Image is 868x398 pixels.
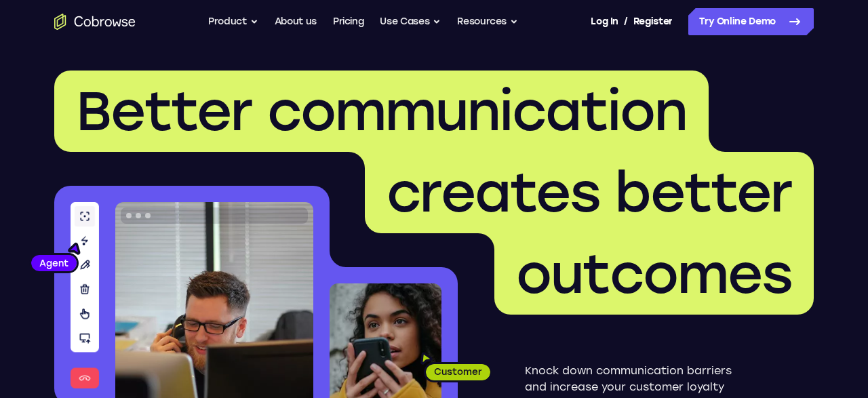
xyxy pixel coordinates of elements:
button: Product [208,8,258,35]
button: Resources [457,8,518,35]
button: Use Cases [380,8,441,35]
a: Try Online Demo [688,8,814,35]
a: Go to the home page [54,14,136,30]
span: / [624,14,628,30]
a: Log In [591,8,618,35]
span: Better communication [76,79,687,144]
span: outcomes [516,241,792,306]
span: creates better [387,160,792,225]
a: Register [633,8,673,35]
a: Pricing [333,8,364,35]
a: About us [275,8,317,35]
